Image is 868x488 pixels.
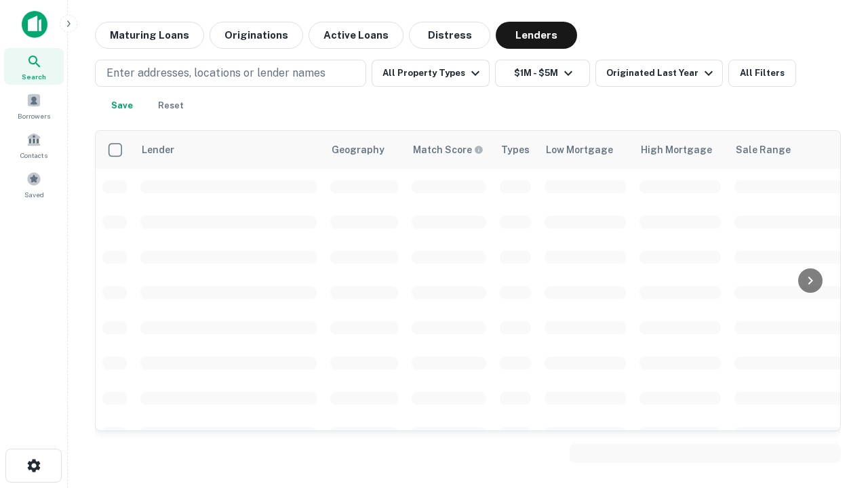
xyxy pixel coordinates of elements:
div: Originated Last Year [606,65,717,81]
img: capitalize-icon.png [22,11,47,38]
th: Capitalize uses an advanced AI algorithm to match your search with the best lender. The match sco... [405,131,493,169]
a: Contacts [4,127,64,163]
th: Lender [134,131,323,169]
div: High Mortgage [641,142,712,158]
a: Search [4,48,64,85]
a: Saved [4,166,64,203]
span: Borrowers [18,110,50,121]
th: Sale Range [728,131,850,169]
div: Geography [332,142,384,158]
th: Low Mortgage [538,131,633,169]
button: All Filters [728,60,796,87]
button: Enter addresses, locations or lender names [95,60,366,87]
button: All Property Types [372,60,490,87]
button: Originated Last Year [595,60,723,87]
div: Sale Range [736,142,791,158]
button: Active Loans [309,22,403,49]
h6: Match Score [413,142,481,157]
span: Search [22,71,46,82]
div: Lender [142,142,174,158]
p: Enter addresses, locations or lender names [106,65,325,81]
button: Reset [149,92,193,119]
span: Contacts [20,150,47,161]
button: Lenders [496,22,577,49]
div: Capitalize uses an advanced AI algorithm to match your search with the best lender. The match sco... [413,142,484,157]
button: Maturing Loans [95,22,204,49]
div: Low Mortgage [546,142,613,158]
th: Types [493,131,538,169]
span: Saved [24,189,44,200]
button: $1M - $5M [495,60,590,87]
button: Originations [210,22,303,49]
button: Distress [409,22,490,49]
th: High Mortgage [633,131,728,169]
div: Types [501,142,530,158]
th: Geography [323,131,405,169]
button: Save your search to get updates of matches that match your search criteria. [100,92,144,119]
iframe: Chat Widget [800,336,868,401]
a: Borrowers [4,87,64,124]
